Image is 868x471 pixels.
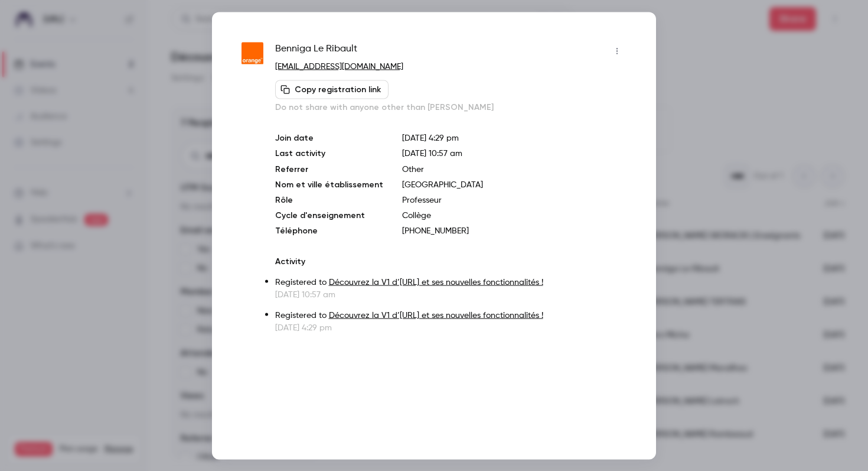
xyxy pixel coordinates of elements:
[329,278,543,286] a: Découvrez la V1 d’[URL] et ses nouvelles fonctionnalités !
[275,309,626,321] p: Registered to
[402,209,626,221] p: Collège
[275,147,383,160] p: Last activity
[275,101,626,113] p: Do not share with anyone other than [PERSON_NAME]
[275,288,626,300] p: [DATE] 10:57 am
[275,225,383,236] p: Téléphone
[242,43,263,64] img: orange.fr
[275,209,383,221] p: Cycle d'enseignement
[402,225,626,236] p: [PHONE_NUMBER]
[275,132,383,144] p: Join date
[275,276,626,288] p: Registered to
[402,132,626,144] p: [DATE] 4:29 pm
[275,62,403,70] a: [EMAIL_ADDRESS][DOMAIN_NAME]
[275,80,389,99] button: Copy registration link
[275,178,383,190] p: Nom et ville établissement
[275,321,626,333] p: [DATE] 4:29 pm
[275,41,357,60] span: Benniga Le Ribault
[275,163,383,175] p: Referrer
[275,255,626,267] p: Activity
[402,194,626,206] p: Professeur
[402,163,626,175] p: Other
[402,149,462,157] span: [DATE] 10:57 am
[329,311,543,319] a: Découvrez la V1 d’[URL] et ses nouvelles fonctionnalités !
[402,178,626,190] p: [GEOGRAPHIC_DATA]
[275,194,383,206] p: Rôle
